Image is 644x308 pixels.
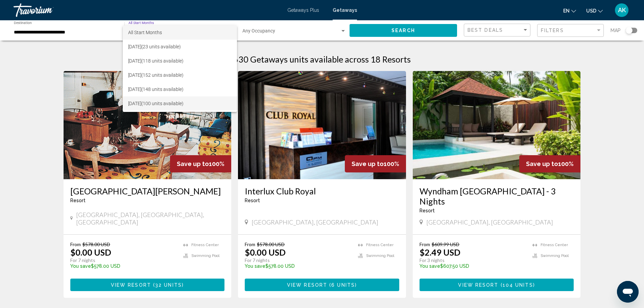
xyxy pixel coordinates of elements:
[128,96,232,111] span: [DATE] (100 units available)
[617,281,639,303] iframe: Кнопка запуска окна обмена сообщениями
[128,54,232,68] span: [DATE] (118 units available)
[128,111,232,125] span: [DATE] (2 units available)
[128,82,232,96] span: [DATE] (148 units available)
[128,68,232,82] span: [DATE] (152 units available)
[128,40,232,54] span: [DATE] (23 units available)
[128,30,162,35] span: All Start Months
